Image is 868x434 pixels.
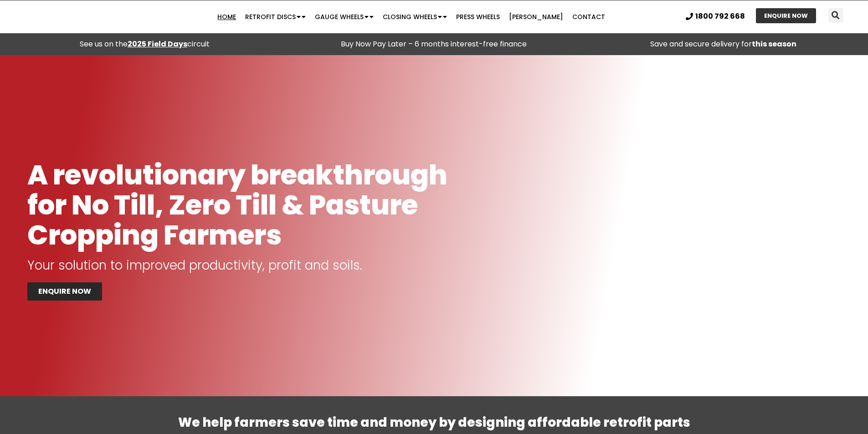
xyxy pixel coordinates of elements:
[27,256,362,274] span: Your solution to improved productivity, profit and soils.
[27,3,118,31] img: Ryan NT logo
[568,8,610,26] a: Contact
[27,160,475,250] h1: A revolutionary breakthrough for No Till, Zero Till & Pasture Cropping Farmers
[128,39,187,49] a: 2025 Field Days
[695,13,745,20] span: 1800 792 668
[294,38,574,51] p: Buy Now Pay Later – 6 months interest-free finance
[5,38,285,51] div: See us on the circuit
[752,39,796,49] strong: this season
[241,8,310,26] a: Retrofit Discs
[504,8,568,26] a: [PERSON_NAME]
[168,8,654,26] nav: Menu
[38,288,91,295] span: ENQUIRE NOW
[161,414,708,431] h2: We help farmers save time and money by designing affordable retrofit parts
[686,13,745,20] a: 1800 792 668
[378,8,452,26] a: Closing Wheels
[452,8,504,26] a: Press Wheels
[756,8,816,23] a: ENQUIRE NOW
[828,8,843,23] div: Search
[310,8,378,26] a: Gauge Wheels
[764,13,808,19] span: ENQUIRE NOW
[213,8,241,26] a: Home
[27,282,102,301] a: ENQUIRE NOW
[583,38,863,51] p: Save and secure delivery for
